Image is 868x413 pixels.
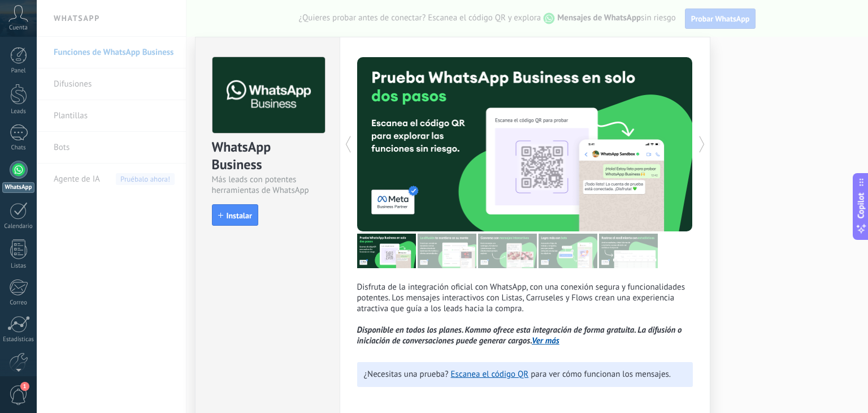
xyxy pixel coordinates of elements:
[20,382,29,391] span: 1
[357,282,693,346] p: Disfruta de la integración oficial con WhatsApp, con una conexión segura y funcionalidades potent...
[539,234,597,268] img: tour_image_62c9952fc9cf984da8d1d2aa2c453724.png
[478,234,537,268] img: tour_image_1009fe39f4f058b759f0df5a2b7f6f06.png
[2,299,35,307] div: Correo
[2,108,35,115] div: Leads
[2,144,35,152] div: Chats
[212,204,258,226] button: Instalar
[599,234,658,268] img: tour_image_cc377002d0016b7ebaeb4dbe65cb2175.png
[531,369,671,380] span: para ver cómo funcionan los mensajes.
[212,174,323,196] div: Más leads con potentes herramientas de WhatsApp
[2,263,35,270] div: Listas
[532,335,559,346] a: Ver más
[357,234,416,268] img: tour_image_7a4924cebc22ed9e3259523e50fe4fd6.png
[9,24,28,32] span: Cuenta
[2,223,35,230] div: Calendario
[451,369,529,380] a: Escanea el código QR
[212,57,325,134] img: logo_main.png
[364,369,449,380] span: ¿Necesitas una prueba?
[2,67,35,75] div: Panel
[357,325,682,346] i: Disponible en todos los planes. Kommo ofrece esta integración de forma gratuita. La difusión o in...
[212,138,323,174] div: WhatsApp Business
[418,234,476,268] img: tour_image_cc27419dad425b0ae96c2716632553fa.png
[856,193,867,219] span: Copilot
[2,336,35,343] div: Estadísticas
[227,212,252,220] span: Instalar
[2,182,34,193] div: WhatsApp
